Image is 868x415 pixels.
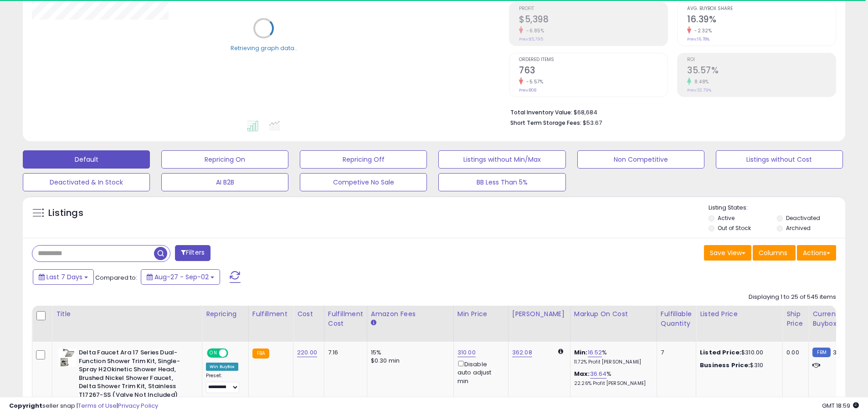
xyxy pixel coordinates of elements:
[519,57,668,62] span: Ordered Items
[438,173,565,191] button: BB Less Than 5%
[691,78,709,85] small: 8.48%
[206,309,245,319] div: Repricing
[519,6,668,11] span: Profit
[687,14,836,26] h2: 16.39%
[687,57,836,62] span: ROI
[574,380,650,387] p: 22.26% Profit [PERSON_NAME]
[58,348,77,367] img: 413QPyzQIfL._SL40_.jpg
[300,150,427,169] button: Repricing Off
[175,245,211,261] button: Filters
[371,357,447,365] div: $0.30 min
[206,363,238,371] div: Win BuyBox
[716,150,843,169] button: Listings without Cost
[161,173,288,191] button: AI B2B
[78,401,117,410] a: Terms of Use
[749,293,836,302] div: Displaying 1 to 25 of 545 items
[786,309,805,328] div: Ship Price
[570,306,657,342] th: The percentage added to the cost of goods (COGS) that forms the calculator for Min & Max prices.
[79,348,190,401] b: Delta Faucet Ara 17 Series Dual-Function Shower Trim Kit, Single-Spray H2Okinetic Shower Head, Br...
[661,309,692,328] div: Fulfillable Quantity
[519,65,668,77] h2: 763
[457,309,504,319] div: Min Price
[709,204,845,212] p: Listing States:
[510,106,829,117] li: $68,684
[588,348,602,357] a: 16.52
[687,65,836,77] h2: 35.57%
[371,348,447,357] div: 15%
[252,309,289,319] div: Fulfillment
[328,309,363,328] div: Fulfillment Cost
[577,150,704,169] button: Non Competitive
[141,269,220,285] button: Aug-27 - Sep-02
[23,173,150,191] button: Deactivated & In Stock
[574,309,653,319] div: Markup on Cost
[154,272,209,282] span: Aug-27 - Sep-02
[328,348,360,357] div: 7.16
[23,150,150,169] button: Default
[512,348,532,357] a: 362.08
[297,348,317,357] a: 220.00
[161,150,288,169] button: Repricing On
[700,361,750,369] b: Business Price:
[457,348,476,357] a: 310.00
[700,348,776,357] div: $310.00
[297,309,320,319] div: Cost
[753,245,796,261] button: Columns
[687,36,709,42] small: Prev: 16.78%
[371,319,376,327] small: Amazon Fees.
[519,36,543,42] small: Prev: $5,795
[33,269,94,285] button: Last 7 Days
[812,309,859,328] div: Current Buybox Price
[661,348,689,357] div: 7
[786,224,811,232] label: Archived
[700,348,741,357] b: Listed Price:
[457,359,501,385] div: Disable auto adjust min
[833,348,849,357] span: 300.7
[56,309,198,319] div: Title
[95,273,137,282] span: Compared to:
[574,369,590,378] b: Max:
[583,118,602,127] span: $53.67
[691,27,712,34] small: -2.32%
[208,349,219,357] span: ON
[759,248,787,257] span: Columns
[822,401,859,410] span: 2025-09-10 18:59 GMT
[687,6,836,11] span: Avg. Buybox Share
[786,348,801,357] div: 0.00
[252,348,269,359] small: FBA
[118,401,158,410] a: Privacy Policy
[574,359,650,365] p: 11.72% Profit [PERSON_NAME]
[227,349,241,357] span: OFF
[718,224,751,232] label: Out of Stock
[48,207,83,220] h5: Listings
[510,108,572,116] b: Total Inventory Value:
[9,402,158,410] div: seller snap | |
[519,87,536,93] small: Prev: 808
[438,150,565,169] button: Listings without Min/Max
[46,272,82,282] span: Last 7 Days
[718,214,734,222] label: Active
[812,348,830,357] small: FBM
[574,370,650,387] div: %
[797,245,836,261] button: Actions
[510,119,581,127] b: Short Term Storage Fees:
[704,245,751,261] button: Save View
[523,27,544,34] small: -6.85%
[786,214,820,222] label: Deactivated
[700,361,776,369] div: $310
[574,348,588,357] b: Min:
[300,173,427,191] button: Competive No Sale
[519,14,668,26] h2: $5,398
[9,401,42,410] strong: Copyright
[512,309,566,319] div: [PERSON_NAME]
[590,369,607,379] a: 36.64
[206,373,241,393] div: Preset:
[687,87,711,93] small: Prev: 32.79%
[700,309,779,319] div: Listed Price
[231,44,297,52] div: Retrieving graph data..
[523,78,543,85] small: -5.57%
[574,348,650,365] div: %
[371,309,450,319] div: Amazon Fees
